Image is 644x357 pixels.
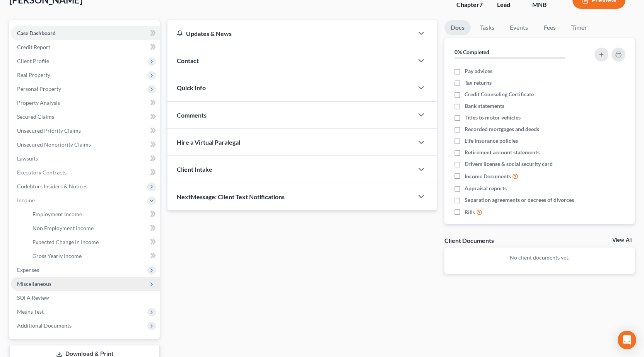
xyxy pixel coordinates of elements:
[32,211,82,217] span: Employment Income
[177,138,240,146] span: Hire a Virtual Paralegal
[32,253,82,259] span: Gross Yearly Income
[465,91,534,98] span: Credit Counseling Certificate
[17,183,87,190] span: Codebtors Insiders & Notices
[17,155,38,162] span: Lawsuits
[17,113,54,120] span: Secured Claims
[11,26,160,40] a: Case Dashboard
[11,291,160,305] a: SOFA Review
[17,44,50,50] span: Credit Report
[504,20,534,35] a: Events
[11,110,160,124] a: Secured Claims
[479,1,483,8] span: 7
[465,125,539,133] span: Recorded mortgages and deeds
[465,137,518,145] span: Life insurance policies
[17,294,49,301] span: SOFA Review
[465,208,475,216] span: Bills
[465,67,492,75] span: Pay advices
[454,49,489,55] strong: 0% Completed
[444,20,471,35] a: Docs
[177,29,404,38] div: Updates & News
[11,152,160,166] a: Lawsuits
[497,0,520,9] div: Lead
[11,124,160,138] a: Unsecured Priority Claims
[177,84,206,91] span: Quick Info
[11,40,160,54] a: Credit Report
[17,308,44,315] span: Means Test
[17,30,56,36] span: Case Dashboard
[32,239,99,245] span: Expected Change in Income
[537,20,562,35] a: Fees
[456,0,485,9] div: Chapter
[17,99,60,106] span: Property Analysis
[565,20,593,35] a: Timer
[26,235,160,249] a: Expected Change in Income
[177,111,207,119] span: Comments
[17,85,61,92] span: Personal Property
[26,249,160,263] a: Gross Yearly Income
[11,138,160,152] a: Unsecured Nonpriority Claims
[465,173,511,180] span: Income Documents
[465,114,521,121] span: Titles to motor vehicles
[17,197,35,203] span: Income
[465,184,507,192] span: Appraisal reports
[26,207,160,221] a: Employment Income
[32,225,94,231] span: Non Employment Income
[465,149,540,156] span: Retirement account statements
[17,127,81,134] span: Unsecured Priority Claims
[444,236,494,244] div: Client Documents
[451,254,629,261] p: No client documents yet.
[465,196,574,204] span: Separation agreements or decrees of divorces
[532,0,560,9] div: MNB
[11,166,160,179] a: Executory Contracts
[17,280,51,287] span: Miscellaneous
[465,102,504,110] span: Bank statements
[465,160,553,168] span: Drivers license & social security card
[17,58,49,64] span: Client Profile
[177,193,285,200] span: NextMessage: Client Text Notifications
[17,169,67,176] span: Executory Contracts
[474,20,501,35] a: Tasks
[26,221,160,235] a: Non Employment Income
[17,322,72,329] span: Additional Documents
[612,237,632,243] a: View All
[177,166,212,173] span: Client Intake
[11,96,160,110] a: Property Analysis
[17,72,50,78] span: Real Property
[618,331,636,349] div: Open Intercom Messenger
[17,266,39,273] span: Expenses
[465,79,492,87] span: Tax returns
[177,57,199,64] span: Contact
[17,141,91,148] span: Unsecured Nonpriority Claims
